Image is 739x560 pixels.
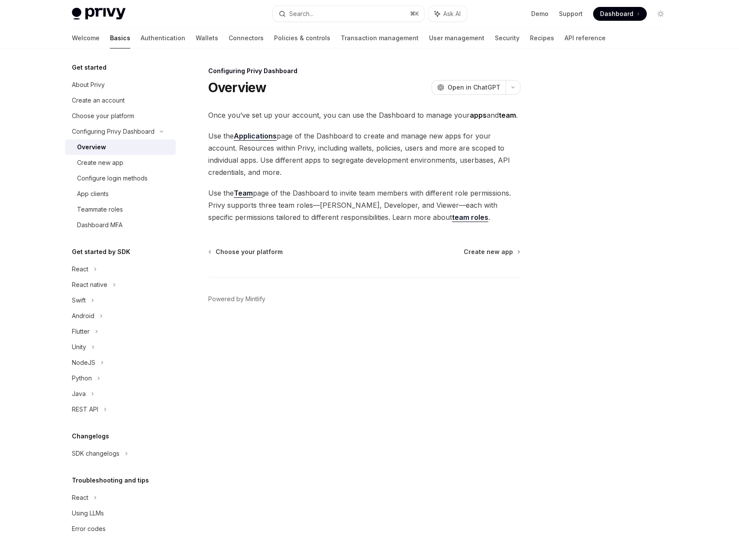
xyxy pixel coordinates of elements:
[72,311,94,321] div: Android
[72,389,86,399] div: Java
[65,139,176,155] a: Overview
[530,28,554,48] a: Recipes
[72,448,119,459] div: SDK changelogs
[72,28,100,48] a: Welcome
[470,111,487,119] strong: apps
[72,524,106,534] div: Error codes
[443,10,461,18] span: Ask AI
[559,10,583,18] a: Support
[72,62,106,73] h5: Get started
[77,158,123,168] div: Create new app
[208,187,520,223] span: Use the page of the Dashboard to invite team members with different role permissions. Privy suppo...
[141,28,185,48] a: Authentication
[464,248,520,256] a: Create new app
[234,132,277,141] a: Applications
[429,6,467,22] button: Ask AI
[452,213,488,222] a: team roles
[216,248,283,256] span: Choose your platform
[274,28,330,48] a: Policies & controls
[65,93,176,108] a: Create an account
[208,67,520,75] div: Configuring Privy Dashboard
[72,95,125,106] div: Create an account
[273,6,424,22] button: Search...⌘K
[72,508,104,518] div: Using LLMs
[65,155,176,171] a: Create new app
[65,505,176,521] a: Using LLMs
[72,373,92,383] div: Python
[234,189,253,198] a: Team
[72,126,155,137] div: Configuring Privy Dashboard
[77,220,123,230] div: Dashboard MFA
[72,431,109,441] h5: Changelogs
[600,10,633,18] span: Dashboard
[72,357,95,368] div: NodeJS
[65,521,176,537] a: Error codes
[593,7,647,21] a: Dashboard
[77,173,148,183] div: Configure login methods
[499,111,516,119] strong: team
[65,77,176,93] a: About Privy
[72,475,149,486] h5: Troubleshooting and tips
[495,28,520,48] a: Security
[289,9,313,19] div: Search...
[72,8,126,20] img: light logo
[72,326,90,337] div: Flutter
[65,171,176,186] a: Configure login methods
[410,10,419,17] span: ⌘ K
[654,7,668,21] button: Toggle dark mode
[110,28,130,48] a: Basics
[72,492,88,503] div: React
[464,248,513,256] span: Create new app
[72,342,86,352] div: Unity
[65,186,176,202] a: App clients
[77,142,106,152] div: Overview
[448,83,500,92] span: Open in ChatGPT
[72,111,134,121] div: Choose your platform
[65,108,176,124] a: Choose your platform
[531,10,549,18] a: Demo
[72,80,105,90] div: About Privy
[72,247,130,257] h5: Get started by SDK
[229,28,264,48] a: Connectors
[208,130,520,178] span: Use the page of the Dashboard to create and manage new apps for your account. Resources within Pr...
[196,28,218,48] a: Wallets
[65,202,176,217] a: Teammate roles
[72,280,107,290] div: React native
[65,217,176,233] a: Dashboard MFA
[432,80,506,95] button: Open in ChatGPT
[341,28,419,48] a: Transaction management
[565,28,606,48] a: API reference
[429,28,484,48] a: User management
[72,264,88,274] div: React
[208,80,267,95] h1: Overview
[209,248,283,256] a: Choose your platform
[77,204,123,215] div: Teammate roles
[208,109,520,121] span: Once you’ve set up your account, you can use the Dashboard to manage your and .
[72,295,86,306] div: Swift
[77,189,109,199] div: App clients
[72,404,98,415] div: REST API
[208,295,265,303] a: Powered by Mintlify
